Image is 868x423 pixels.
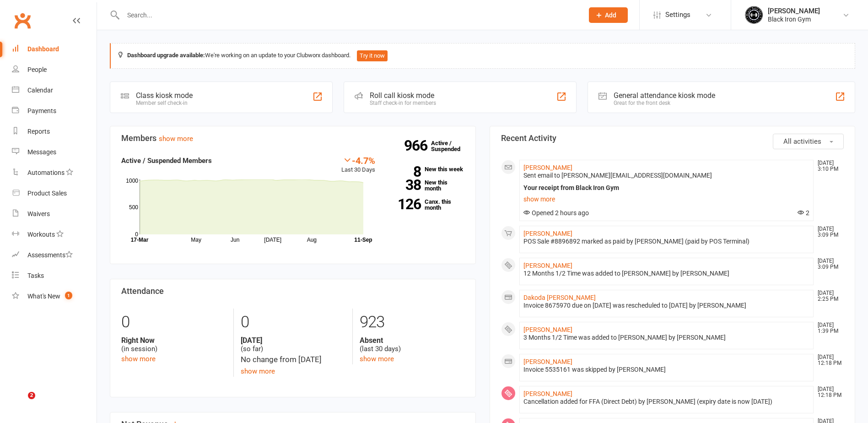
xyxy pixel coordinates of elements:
[370,91,436,100] div: Roll call kiosk mode
[121,134,464,143] h3: Members
[357,50,388,61] button: Try it now
[389,197,421,211] strong: 126
[813,386,843,398] time: [DATE] 12:18 PM
[27,231,55,238] div: Workouts
[523,262,572,269] a: [PERSON_NAME]
[813,160,843,172] time: [DATE] 3:10 PM
[431,133,471,159] a: 966Active / Suspended
[523,358,572,365] a: [PERSON_NAME]
[773,134,844,149] button: All activities
[27,190,67,197] div: Product Sales
[370,100,436,106] div: Staff check-in for members
[813,290,843,302] time: [DATE] 2:25 PM
[241,367,275,375] a: show more
[121,336,226,353] div: (in session)
[27,87,53,94] div: Calendar
[523,398,810,406] div: Cancellation added for FFA (Direct Debt) by [PERSON_NAME] (expiry date is now [DATE])
[523,164,572,171] a: [PERSON_NAME]
[12,101,97,121] a: Payments
[360,336,464,345] strong: Absent
[27,107,56,114] div: Payments
[523,294,596,301] a: Dakoda [PERSON_NAME]
[589,7,628,23] button: Add
[614,91,715,100] div: General attendance kiosk mode
[121,355,156,363] a: show more
[12,245,97,266] a: Assessments
[12,266,97,286] a: Tasks
[523,172,712,179] span: Sent email to [PERSON_NAME][EMAIL_ADDRESS][DOMAIN_NAME]
[523,302,810,309] div: Invoice 8675970 due on [DATE] was rescheduled to [DATE] by [PERSON_NAME]
[523,270,810,277] div: 12 Months 1/2 Time was added to [PERSON_NAME] by [PERSON_NAME]
[523,230,572,237] a: [PERSON_NAME]
[389,199,464,211] a: 126Canx. this month
[12,204,97,224] a: Waivers
[27,128,50,135] div: Reports
[27,210,50,217] div: Waivers
[745,6,763,24] img: thumb_image1623296242.png
[12,224,97,245] a: Workouts
[12,39,97,60] a: Dashboard
[121,157,212,165] strong: Active / Suspended Members
[12,183,97,204] a: Product Sales
[783,137,821,146] span: All activities
[360,309,464,336] div: 923
[27,169,65,176] div: Automations
[27,272,44,279] div: Tasks
[27,251,73,259] div: Assessments
[523,366,810,374] div: Invoice 5535161 was skipped by [PERSON_NAME]
[813,258,843,270] time: [DATE] 3:09 PM
[121,309,226,336] div: 0
[389,166,464,172] a: 8New this week
[241,353,345,366] div: No change from [DATE]
[360,336,464,353] div: (last 30 days)
[523,390,572,397] a: [PERSON_NAME]
[523,193,810,206] a: show more
[121,336,226,345] strong: Right Now
[341,155,375,165] div: -4.7%
[813,322,843,334] time: [DATE] 1:39 PM
[121,287,464,296] h3: Attendance
[65,292,72,299] span: 1
[768,15,820,23] div: Black Iron Gym
[27,66,47,73] div: People
[12,163,97,183] a: Automations
[360,355,394,363] a: show more
[12,286,97,307] a: What's New1
[241,336,345,353] div: (so far)
[159,135,193,143] a: show more
[12,80,97,101] a: Calendar
[9,392,31,414] iframe: Intercom live chat
[136,91,193,100] div: Class kiosk mode
[605,11,616,19] span: Add
[27,293,60,300] div: What's New
[523,184,810,192] div: Your receipt from Black Iron Gym
[523,334,810,342] div: 3 Months 1/2 Time was added to [PERSON_NAME] by [PERSON_NAME]
[27,148,56,156] div: Messages
[389,179,464,191] a: 38New this month
[501,134,844,143] h3: Recent Activity
[614,100,715,106] div: Great for the front desk
[12,121,97,142] a: Reports
[813,354,843,366] time: [DATE] 12:18 PM
[12,142,97,163] a: Messages
[768,7,820,15] div: [PERSON_NAME]
[523,326,572,333] a: [PERSON_NAME]
[11,9,34,32] a: Clubworx
[27,45,59,53] div: Dashboard
[110,43,855,69] div: We're working on an update to your Clubworx dashboard.
[127,52,205,59] strong: Dashboard upgrade available:
[523,238,810,245] div: POS Sale #8896892 marked as paid by [PERSON_NAME] (paid by POS Terminal)
[389,178,421,192] strong: 38
[28,392,35,399] span: 2
[798,209,809,217] span: 2
[813,226,843,238] time: [DATE] 3:09 PM
[389,165,421,179] strong: 8
[404,139,431,152] strong: 966
[241,336,345,345] strong: [DATE]
[12,60,97,80] a: People
[136,100,193,106] div: Member self check-in
[665,5,690,25] span: Settings
[523,209,589,217] span: Opened 2 hours ago
[120,9,577,22] input: Search...
[341,155,375,175] div: Last 30 Days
